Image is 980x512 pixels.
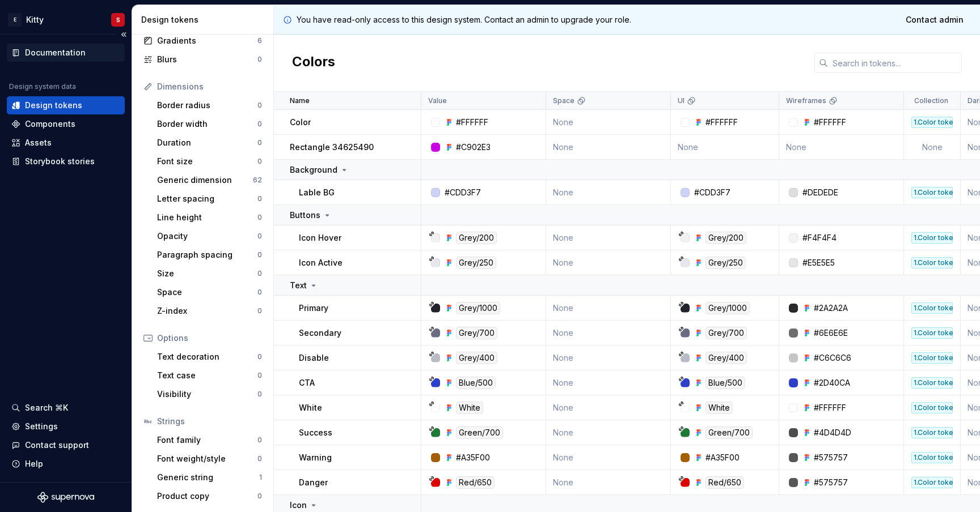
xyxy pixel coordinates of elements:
[546,370,671,395] td: None
[911,117,953,128] div: 1.Color tokens
[153,302,267,320] a: Z-index0
[546,250,671,275] td: None
[456,117,488,128] div: #FFFFFF
[546,135,671,160] td: None
[257,288,262,297] div: 0
[299,427,332,438] p: Success
[157,351,257,362] div: Text decoration
[25,156,95,167] div: Storybook stories
[153,152,267,170] a: Font size0
[456,257,496,269] div: Grey/250
[139,32,267,50] a: Gradients6
[157,434,257,446] div: Font family
[257,213,262,222] div: 0
[678,96,685,105] p: UI
[814,452,848,463] div: #575757
[157,472,259,483] div: Generic string
[546,395,671,420] td: None
[157,231,257,242] div: Opacity
[706,117,738,128] div: #FFFFFF
[546,420,671,445] td: None
[257,352,262,361] div: 0
[9,82,76,91] div: Design system data
[299,187,335,198] p: Lable BG
[25,100,82,111] div: Design tokens
[911,302,953,314] div: 1.Color tokens
[157,212,257,223] div: Line height
[7,115,125,133] a: Components
[706,257,746,269] div: Grey/250
[706,476,744,489] div: Red/650
[297,14,631,25] p: You have read-only access to this design system. Contact an admin to upgrade your role.
[456,327,497,339] div: Grey/700
[546,225,671,250] td: None
[546,345,671,370] td: None
[694,187,730,198] div: #CDD3F7
[157,287,257,298] div: Space
[153,468,267,487] a: Generic string1
[299,377,315,389] p: CTA
[157,416,262,427] div: Strings
[153,385,267,403] a: Visibility0
[814,302,848,314] div: #2A2A2A
[2,7,129,32] button: EKittyS
[7,44,125,62] a: Documentation
[157,249,257,261] div: Paragraph spacing
[290,500,307,511] p: Icon
[299,302,328,314] p: Primary
[814,477,848,488] div: #575757
[290,117,311,128] p: Color
[153,283,267,301] a: Space0
[671,135,779,160] td: None
[290,164,337,176] p: Background
[157,193,257,204] div: Letter spacing
[290,210,320,221] p: Buttons
[153,227,267,245] a: Opacity0
[153,450,267,468] a: Font weight/style0
[153,171,267,189] a: Generic dimension62
[814,352,851,364] div: #C6C6C6
[802,187,838,198] div: #DEDEDE
[139,50,267,69] a: Blurs0
[456,402,483,414] div: White
[706,402,733,414] div: White
[116,15,120,24] div: S
[456,476,495,489] div: Red/650
[157,490,257,502] div: Product copy
[157,370,257,381] div: Text case
[259,473,262,482] div: 1
[153,264,267,283] a: Size0
[546,180,671,205] td: None
[456,142,491,153] div: #C902E3
[257,194,262,203] div: 0
[911,352,953,364] div: 1.Color tokens
[157,389,257,400] div: Visibility
[546,296,671,321] td: None
[153,487,267,505] a: Product copy0
[153,348,267,366] a: Text decoration0
[779,135,904,160] td: None
[157,35,257,46] div: Gradients
[290,280,307,291] p: Text
[257,36,262,45] div: 6
[814,377,850,389] div: #2D40CA
[157,332,262,344] div: Options
[706,452,740,463] div: #A35F00
[906,14,964,25] span: Contact admin
[257,250,262,259] div: 0
[7,436,125,454] button: Contact support
[141,14,269,25] div: Design tokens
[914,96,948,105] p: Collection
[153,190,267,208] a: Letter spacing0
[911,452,953,463] div: 1.Color tokens
[257,492,262,501] div: 0
[25,137,52,148] div: Assets
[153,115,267,133] a: Border width0
[911,377,953,389] div: 1.Color tokens
[37,492,94,503] a: Supernova Logo
[25,440,89,451] div: Contact support
[257,390,262,399] div: 0
[153,208,267,227] a: Line height0
[814,327,848,339] div: #6E6E6E
[911,427,953,438] div: 1.Color tokens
